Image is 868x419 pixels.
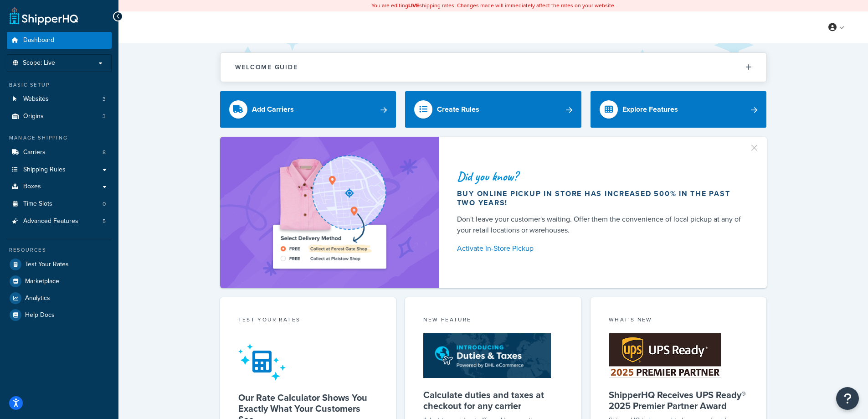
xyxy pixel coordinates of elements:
div: Create Rules [437,103,479,116]
span: Help Docs [25,311,55,319]
span: Origins [23,113,44,120]
span: Advanced Features [23,217,78,225]
a: Origins3 [7,108,112,125]
button: Welcome Guide [221,53,766,82]
span: Time Slots [23,200,52,208]
div: What's New [609,316,749,326]
a: Test Your Rates [7,256,112,273]
span: Test Your Rates [25,261,69,269]
div: Don't leave your customer's waiting. Offer them the convenience of local pickup at any of your re... [457,214,745,236]
li: Websites [7,91,112,108]
span: 3 [103,95,106,103]
span: 3 [103,113,106,120]
a: Explore Features [591,91,767,128]
h2: Welcome Guide [235,64,298,71]
a: Add Carriers [220,91,396,128]
li: Carriers [7,144,112,161]
div: Basic Setup [7,81,112,89]
b: LIVE [408,1,419,10]
a: Boxes [7,178,112,195]
span: Websites [23,95,49,103]
li: Origins [7,108,112,125]
a: Carriers8 [7,144,112,161]
a: Time Slots0 [7,196,112,212]
span: 0 [103,200,106,208]
div: New Feature [423,316,563,326]
a: Help Docs [7,307,112,323]
a: Dashboard [7,32,112,49]
a: Activate In-Store Pickup [457,242,745,255]
img: ad-shirt-map-b0359fc47e01cab431d101c4b569394f6a03f54285957d908178d52f29eb9668.png [247,150,412,274]
span: Analytics [25,295,50,302]
li: Time Slots [7,196,112,212]
a: Websites3 [7,91,112,108]
button: Open Resource Center [836,387,859,410]
span: Scope: Live [23,59,55,67]
span: Shipping Rules [23,166,66,174]
h5: Calculate duties and taxes at checkout for any carrier [423,389,563,411]
a: Marketplace [7,273,112,290]
h5: ShipperHQ Receives UPS Ready® 2025 Premier Partner Award [609,389,749,411]
span: Boxes [23,183,41,191]
li: Advanced Features [7,213,112,230]
div: Test your rates [238,316,378,326]
span: Marketplace [25,278,59,285]
span: 5 [103,217,106,225]
a: Analytics [7,290,112,306]
div: Manage Shipping [7,134,112,142]
a: Advanced Features5 [7,213,112,230]
a: Create Rules [405,91,581,128]
div: Did you know? [457,170,745,183]
div: Add Carriers [252,103,294,116]
div: Explore Features [622,103,678,116]
span: 8 [103,149,106,156]
div: Resources [7,246,112,254]
span: Dashboard [23,36,54,44]
a: Shipping Rules [7,161,112,178]
div: Buy online pickup in store has increased 500% in the past two years! [457,189,745,207]
span: Carriers [23,149,46,156]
